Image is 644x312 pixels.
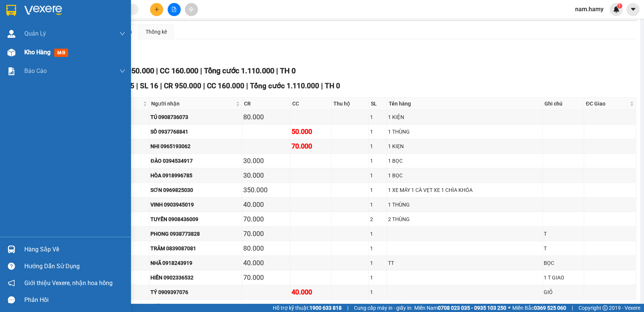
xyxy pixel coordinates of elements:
[3,16,143,26] li: 995 [PERSON_NAME]
[200,66,202,75] span: |
[150,171,241,180] div: HÒA 0918996785
[273,304,342,312] span: Hỗ trợ kỹ thuật:
[388,201,541,209] div: 1 THÙNG
[150,3,163,16] button: plus
[544,288,583,296] div: GIỎ
[370,273,385,282] div: 1
[508,306,510,309] span: ⚪️
[54,49,68,57] span: mới
[150,230,241,238] div: PHONG 0938773828
[544,230,583,238] div: T
[617,3,622,9] sup: 1
[150,186,241,194] div: SƠN 0969825030
[6,5,16,16] img: logo-vxr
[387,98,543,110] th: Tên hàng
[160,66,198,75] span: CC 160.000
[544,244,583,253] div: T
[309,305,342,311] strong: 1900 633 818
[150,157,241,165] div: ĐÀO 0394534917
[370,201,385,209] div: 1
[388,128,541,136] div: 1 THÙNG
[150,288,241,296] div: TÝ 0909397076
[246,82,248,90] span: |
[242,98,290,110] th: CR
[189,7,194,12] span: aim
[613,6,620,13] img: icon-new-feature
[243,199,289,210] div: 40.000
[203,82,205,90] span: |
[388,171,541,180] div: 1 BỌC
[171,7,177,12] span: file-add
[544,303,583,311] div: T GIẤY
[140,82,158,90] span: SL 16
[388,303,541,311] div: 1 THÙNG
[370,215,385,223] div: 2
[543,98,584,110] th: Ghi chú
[321,82,323,90] span: |
[354,304,412,312] span: Cung cấp máy in - giấy in:
[388,186,541,194] div: 1 XE MÁY 1 CÀ VẸT XE 1 CHÌA KHÓA
[110,82,134,90] span: Đơn 15
[160,82,162,90] span: |
[150,201,241,209] div: VINH 0903945019
[168,3,181,16] button: file-add
[618,3,621,9] span: 1
[544,259,583,267] div: BỌC
[572,304,573,312] span: |
[370,142,385,150] div: 1
[24,278,113,288] span: Giới thiệu Vexere, nhận hoa hồng
[7,49,15,56] img: warehouse-icon
[3,47,104,59] b: GỬI : Bến Xe Bạc Liêu
[512,304,566,312] span: Miền Bắc
[243,156,289,166] div: 30.000
[569,4,610,14] span: nam.hamy
[370,303,385,311] div: 1
[119,31,125,37] span: down
[7,30,15,38] img: warehouse-icon
[438,305,506,311] strong: 0708 023 035 - 0935 103 250
[150,303,241,311] div: TRÍ 0948580899
[3,26,143,35] li: 0946 508 595
[370,230,385,238] div: 1
[243,243,289,254] div: 80.000
[630,6,637,13] span: caret-down
[414,304,506,312] span: Miền Nam
[156,66,158,75] span: |
[207,82,244,90] span: CC 160.000
[24,66,47,76] span: Báo cáo
[388,113,541,121] div: 1 KIỆN
[119,68,125,74] span: down
[370,113,385,121] div: 1
[332,98,369,110] th: Thu hộ
[370,157,385,165] div: 1
[250,82,319,90] span: Tổng cước 1.110.000
[370,171,385,180] div: 1
[602,305,608,311] span: copyright
[243,112,289,122] div: 80.000
[370,128,385,136] div: 1
[243,214,289,224] div: 70.000
[292,126,330,137] div: 50.000
[243,258,289,268] div: 40.000
[8,263,15,270] span: question-circle
[43,5,100,14] b: Nhà Xe Hà My
[290,98,332,110] th: CC
[150,244,241,253] div: TRÂM 0839087081
[626,3,640,16] button: caret-down
[185,3,198,16] button: aim
[150,259,241,267] div: NHÃ 0918243919
[164,82,201,90] span: CR 950.000
[243,272,289,283] div: 70.000
[24,294,125,306] div: Phản hồi
[388,142,541,150] div: 1 KIẸN
[544,273,583,282] div: 1 T GIAO
[586,100,628,108] span: ĐC Giao
[116,66,154,75] span: CR 950.000
[204,66,274,75] span: Tổng cước 1.110.000
[243,185,289,195] div: 350.000
[534,305,566,311] strong: 0369 525 060
[24,29,46,38] span: Quản Lý
[150,215,241,223] div: TUYỀN 0908436009
[154,7,159,12] span: plus
[370,259,385,267] div: 1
